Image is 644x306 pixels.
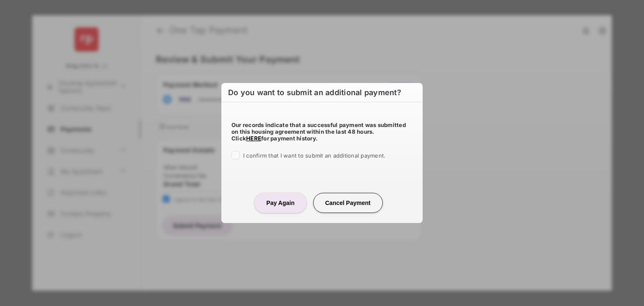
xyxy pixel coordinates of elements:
h6: Do you want to submit an additional payment? [221,83,423,102]
button: Pay Again [254,193,306,213]
a: HERE [246,135,261,142]
button: Cancel Payment [313,193,383,213]
span: I confirm that I want to submit an additional payment. [243,152,385,159]
h5: Our records indicate that a successful payment was submitted on this housing agreement within the... [231,122,413,142]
